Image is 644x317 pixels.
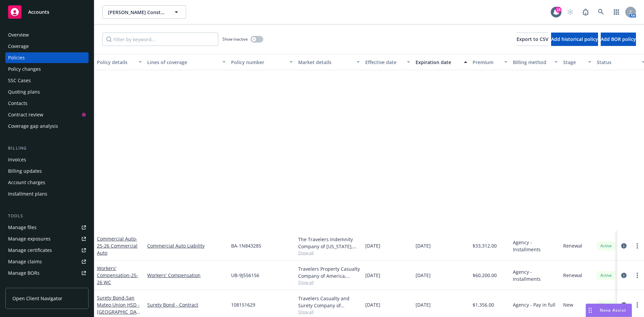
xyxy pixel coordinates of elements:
[228,54,296,70] button: Policy number
[108,9,166,16] span: [PERSON_NAME] Construction, Inc.
[5,121,89,131] a: Coverage gap analysis
[8,233,51,244] div: Manage exposures
[363,54,413,70] button: Effective date
[8,245,52,256] div: Manage certificates
[5,3,89,21] a: Accounts
[560,54,594,70] button: Stage
[517,36,548,42] span: Export to CSV
[8,121,58,131] div: Coverage gap analysis
[97,265,138,285] a: Workers' Compensation
[5,41,89,52] a: Coverage
[298,250,360,256] span: Show all
[517,33,548,46] button: Export to CSV
[5,145,89,152] div: Billing
[298,265,360,279] div: Travelers Property Casualty Company of America, Travelers Insurance
[586,304,594,317] div: Drag to move
[599,243,613,249] span: Active
[5,222,89,233] a: Manage files
[8,166,42,176] div: Billing updates
[633,242,641,250] a: more
[8,222,37,233] div: Manage files
[513,268,558,282] span: Agency - Installments
[147,59,218,66] div: Lines of coverage
[586,304,632,317] button: Nova Assist
[5,233,89,244] a: Manage exposures
[8,256,42,267] div: Manage claims
[298,59,353,66] div: Market details
[298,295,360,309] div: Travelers Casualty and Surety Company of America, Travelers Insurance
[8,52,25,63] div: Policies
[8,279,59,290] div: Summary of insurance
[231,59,285,66] div: Policy number
[8,177,45,188] div: Account charges
[97,59,135,66] div: Policy details
[5,256,89,267] a: Manage claims
[555,7,561,13] div: 18
[97,235,138,256] a: Commercial Auto
[94,54,145,70] button: Policy details
[551,33,598,46] button: Add historical policy
[551,36,598,42] span: Add historical policy
[231,242,261,249] span: BA-1N843285
[416,272,431,279] span: [DATE]
[601,36,636,42] span: Add BOR policy
[473,59,500,66] div: Premium
[296,54,363,70] button: Market details
[5,245,89,256] a: Manage certificates
[8,189,47,199] div: Installment plans
[8,268,40,278] div: Manage BORs
[620,301,628,309] a: circleInformation
[365,301,380,308] span: [DATE]
[298,309,360,315] span: Show all
[97,235,138,256] span: - 25-26 Commercial Auto
[563,242,582,249] span: Renewal
[5,64,89,74] a: Policy changes
[473,242,497,249] span: $33,312.00
[597,59,638,66] div: Status
[12,295,62,302] span: Open Client Navigator
[513,301,555,308] span: Agency - Pay in full
[28,9,49,15] span: Accounts
[8,30,29,40] div: Overview
[231,301,255,308] span: 108151629
[416,242,431,249] span: [DATE]
[298,279,360,285] span: Show all
[599,302,613,308] span: Active
[601,33,636,46] button: Add BOR policy
[600,307,626,313] span: Nova Assist
[416,59,460,66] div: Expiration date
[5,109,89,120] a: Contract review
[147,272,226,279] a: Workers' Compensation
[563,301,573,308] span: New
[5,213,89,219] div: Tools
[5,30,89,40] a: Overview
[510,54,560,70] button: Billing method
[599,272,613,278] span: Active
[416,301,431,308] span: [DATE]
[8,64,41,74] div: Policy changes
[5,98,89,109] a: Contacts
[8,98,28,109] div: Contacts
[8,75,31,86] div: SSC Cases
[620,242,628,250] a: circleInformation
[5,75,89,86] a: SSC Cases
[365,272,380,279] span: [DATE]
[470,54,510,70] button: Premium
[563,59,584,66] div: Stage
[610,5,623,19] a: Switch app
[633,301,641,309] a: more
[145,54,228,70] button: Lines of coverage
[413,54,470,70] button: Expiration date
[563,5,577,19] a: Start snowing
[563,272,582,279] span: Renewal
[594,5,608,19] a: Search
[5,189,89,199] a: Installment plans
[5,268,89,278] a: Manage BORs
[579,5,592,19] a: Report a Bug
[365,242,380,249] span: [DATE]
[102,5,186,19] button: [PERSON_NAME] Construction, Inc.
[147,301,226,308] a: Surety Bond - Contract
[633,271,641,279] a: more
[5,154,89,165] a: Invoices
